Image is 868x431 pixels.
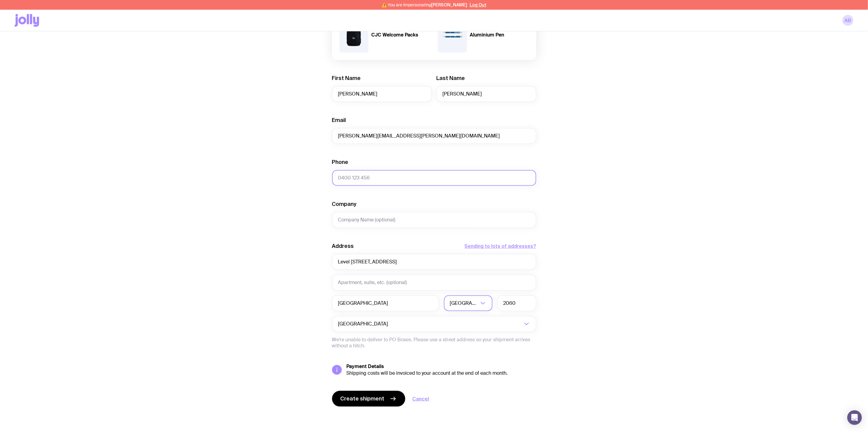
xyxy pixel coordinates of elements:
[332,75,361,82] label: First Name
[470,32,529,38] h4: Aluminium Pen
[847,410,862,425] div: Open Intercom Messenger
[450,295,479,311] span: [GEOGRAPHIC_DATA]
[431,2,467,7] span: [PERSON_NAME]
[382,2,467,7] span: ⚠️ You are impersonating
[332,200,357,208] label: Company
[437,86,536,102] input: Last Name
[341,395,385,402] span: Create shipment
[332,316,536,332] div: Search for option
[332,170,536,186] input: 0400 123 456
[332,254,536,270] input: Street Address
[389,316,522,332] input: Search for option
[347,370,536,376] div: Shipping costs will be invoiced to your account at the end of each month.
[332,86,432,102] input: First Name
[332,295,439,311] input: Suburb
[465,242,536,250] button: Sending to lots of addresses?
[497,295,536,311] input: Postcode
[332,116,346,124] label: Email
[332,275,536,290] input: Apartment, suite, etc. (optional)
[444,295,492,311] div: Search for option
[338,316,389,332] span: [GEOGRAPHIC_DATA]
[332,391,405,407] button: Create shipment
[470,2,486,7] button: Log Out
[372,32,431,38] h4: CJC Welcome Packs
[332,242,354,250] label: Address
[332,337,536,349] p: We’re unable to deliver to PO Boxes. Please use a street address so your shipment arrives without...
[332,128,536,144] input: employee@company.com
[332,158,348,166] label: Phone
[347,363,536,370] h5: Payment Details
[332,212,536,228] input: Company Name (optional)
[413,395,429,402] a: Cancel
[437,75,465,82] label: Last Name
[842,15,853,26] a: AB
